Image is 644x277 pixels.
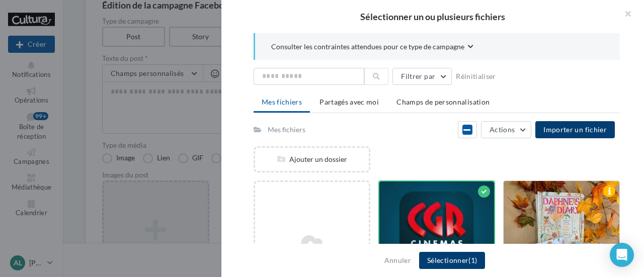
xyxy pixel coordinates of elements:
span: Partagés avec moi [319,98,379,106]
span: Champs de personnalisation [396,98,490,106]
span: Actions [490,125,515,134]
button: Importer un fichier [535,121,615,138]
span: Consulter les contraintes attendues pour ce type de campagne [271,42,464,52]
span: Importer un fichier [543,125,607,134]
button: Actions [481,121,531,138]
button: Consulter les contraintes attendues pour ce type de campagne [271,41,473,54]
button: Sélectionner(1) [419,252,485,269]
button: Réinitialiser [452,70,500,82]
div: Mes fichiers [268,125,305,135]
div: Ajouter un dossier [255,154,369,164]
button: Annuler [380,254,415,266]
button: Filtrer par [392,68,452,85]
span: Mes fichiers [262,98,302,106]
h2: Sélectionner un ou plusieurs fichiers [237,12,628,21]
span: (1) [468,256,477,264]
div: Open Intercom Messenger [610,243,634,267]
